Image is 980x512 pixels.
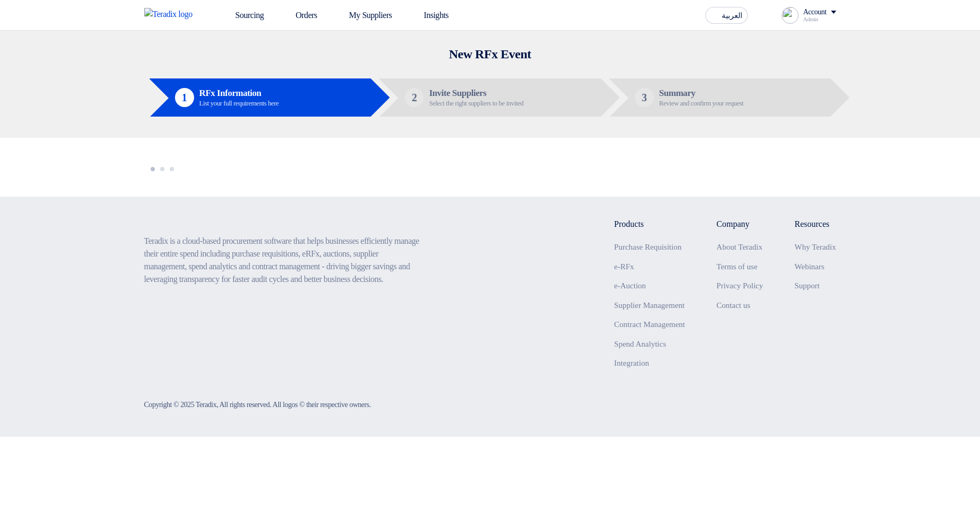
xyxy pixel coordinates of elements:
div: Review and confirm your request [659,100,743,107]
a: Terms of use [716,262,757,271]
a: Integration [614,359,649,367]
li: Products [614,218,685,231]
li: Company [716,218,763,231]
a: e-Auction [614,281,646,290]
a: Why Teradix [794,243,836,251]
p: Teradix is a cloud-based procurement software that helps businesses efficiently manage their enti... [144,235,421,286]
span: العربية [722,12,742,20]
a: Contract Management [614,320,685,329]
button: العربية [705,7,748,24]
div: 1 [175,88,194,107]
a: Webinars [794,262,824,271]
a: Insights [400,4,457,27]
img: profile_test.png [782,7,799,24]
div: 3 [635,88,654,107]
img: Teradix logo [144,8,199,21]
div: Copyright © 2025 Teradix, All rights reserved. All logos © their respective owners. [144,399,371,410]
h5: RFx Information [199,89,279,98]
li: Resources [794,218,836,231]
a: Sourcing [212,4,273,27]
a: Purchase Requisition [614,243,681,251]
h5: Summary [659,89,743,98]
div: 2 [405,88,424,107]
a: Support [794,281,820,290]
div: List your full requirements here [199,100,279,107]
div: Admin [803,16,836,22]
div: Account [803,8,826,17]
a: About Teradix [716,243,763,251]
a: Spend Analytics [614,340,666,348]
h5: Invite Suppliers [429,89,523,98]
a: My Suppliers [326,4,400,27]
a: Orders [272,4,326,27]
div: Select the right suppliers to be invited [429,100,523,107]
a: Privacy Policy [716,281,763,290]
a: e-RFx [614,262,634,271]
h2: New RFx Event [144,47,836,61]
a: Supplier Management [614,301,685,310]
a: Contact us [716,301,750,310]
